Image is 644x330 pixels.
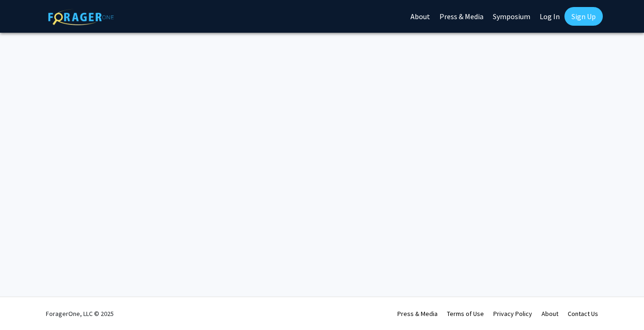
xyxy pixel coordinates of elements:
a: About [542,309,558,318]
img: ForagerOne Logo [48,9,114,25]
div: ForagerOne, LLC © 2025 [46,297,114,330]
a: Sign Up [564,7,603,26]
a: Terms of Use [447,309,484,318]
a: Contact Us [568,309,598,318]
a: Privacy Policy [493,309,532,318]
a: Press & Media [397,309,438,318]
